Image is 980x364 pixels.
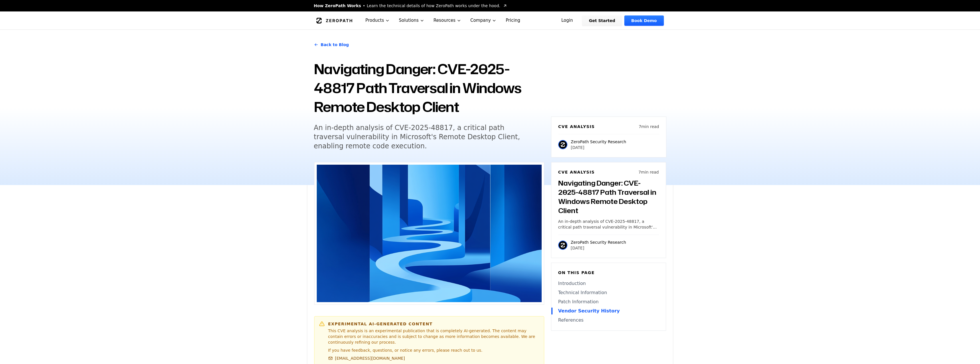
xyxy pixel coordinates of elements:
a: Patch Information [558,298,659,305]
span: How ZeroPath Works [314,3,361,9]
img: Navigating Danger: CVE-2025-48817 Path Traversal in Windows Remote Desktop Client [317,165,542,302]
p: [DATE] [571,245,626,251]
h6: On this page [558,270,659,276]
a: References [558,317,659,324]
a: [EMAIL_ADDRESS][DOMAIN_NAME] [328,355,405,361]
button: Resources [429,11,466,29]
p: ZeroPath Security Research [571,239,626,245]
img: ZeroPath Security Research [558,241,567,250]
p: If you have feedback, questions, or notice any errors, please reach out to us. [328,347,539,353]
p: An in-depth analysis of CVE-2025-48817, a critical path traversal vulnerability in Microsoft's Re... [558,219,659,230]
nav: Global [307,11,673,29]
a: Book Demo [624,15,664,26]
h5: An in-depth analysis of CVE-2025-48817, a critical path traversal vulnerability in Microsoft's Re... [314,123,534,151]
p: This CVE analysis is an experimental publication that is completely AI-generated. The content may... [328,328,539,345]
a: Login [555,15,580,26]
h6: CVE Analysis [558,169,595,175]
h6: Experimental AI-Generated Content [328,321,539,327]
a: Back to Blog [314,37,349,53]
h3: Navigating Danger: CVE-2025-48817 Path Traversal in Windows Remote Desktop Client [558,178,659,215]
h6: CVE Analysis [558,124,595,129]
a: How ZeroPath WorksLearn the technical details of how ZeroPath works under the hood. [314,3,507,9]
a: Technical Information [558,289,659,296]
a: Introduction [558,280,659,287]
span: Learn the technical details of how ZeroPath works under the hood. [367,3,500,9]
a: Get Started [582,15,622,26]
p: 7 min read [639,124,659,129]
button: Products [361,11,394,29]
p: 7 min read [638,169,659,175]
p: ZeroPath Security Research [571,139,626,145]
button: Solutions [394,11,429,29]
button: Company [466,11,501,29]
p: [DATE] [571,145,626,150]
img: ZeroPath Security Research [558,140,567,149]
h1: Navigating Danger: CVE-2025-48817 Path Traversal in Windows Remote Desktop Client [314,60,544,116]
a: Pricing [501,11,525,29]
a: Vendor Security History [558,308,659,314]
